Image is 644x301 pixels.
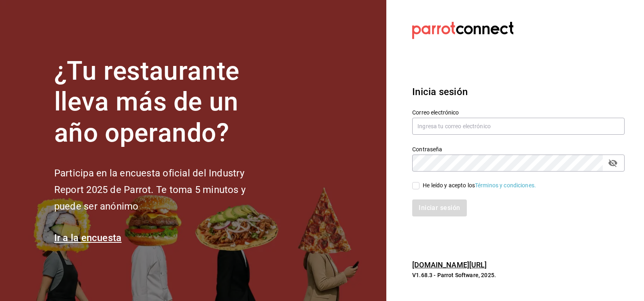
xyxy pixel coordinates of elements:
[412,85,625,99] h3: Inicia sesión
[412,146,625,152] label: Contraseña
[423,181,536,190] div: He leído y acepto los
[54,165,273,214] h2: Participa en la encuesta oficial del Industry Report 2025 de Parrot. Te toma 5 minutos y puede se...
[54,232,122,244] a: Ir a la encuesta
[412,109,625,115] label: Correo electrónico
[412,118,625,135] input: Ingresa tu correo electrónico
[475,182,536,189] a: Términos y condiciones.
[412,261,487,269] a: [DOMAIN_NAME][URL]
[412,271,625,279] p: V1.68.3 - Parrot Software, 2025.
[606,156,620,170] button: passwordField
[54,56,273,149] h1: ¿Tu restaurante lleva más de un año operando?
